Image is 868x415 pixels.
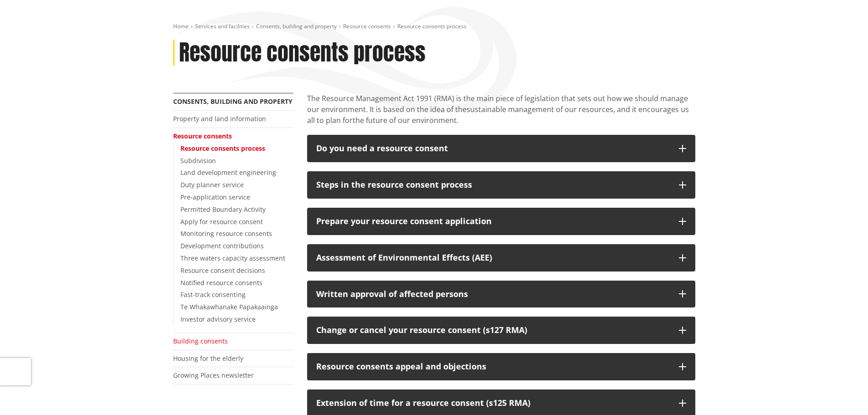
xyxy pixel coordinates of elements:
button: Do you need a resource consent [307,135,695,162]
div: Resource consents appeal and objections [316,362,670,371]
div: Extension of time for a resource consent (s125 RMA) [316,399,670,408]
a: Consents, building and property [256,22,337,30]
iframe: Messenger Launcher [826,377,859,410]
div: Assessment of Environmental Effects (AEE) [316,253,670,262]
a: Development contributions [180,241,264,250]
div: Steps in the resource consent process [316,180,670,190]
a: Te Whakawhanake Papakaainga [180,302,278,311]
a: Duty planner service [180,180,244,189]
a: Fast-track consenting [180,290,246,299]
a: Pre-application service [180,193,250,201]
button: Written approval of affected persons [307,281,695,308]
a: Three waters capacity assessment [180,254,285,262]
a: Resource consent decisions [180,266,265,275]
a: Growing Places newsletter [173,371,254,379]
button: Assessment of Environmental Effects (AEE) [307,244,695,272]
div: Change or cancel your resource consent (s127 RMA) [316,326,670,335]
a: Resource consents [343,22,391,30]
button: Change or cancel your resource consent (s127 RMA) [307,317,695,344]
a: Resource consents process [180,144,265,153]
a: Home [173,22,189,30]
a: Building consents [173,337,228,345]
p: The Resource Management Act 1991 (RMA) is the main piece of legislation that sets out how we shou... [307,93,695,126]
a: Consents, building and property [173,97,293,106]
span: Resource consents process [397,22,467,30]
h1: Resource consents process [179,40,426,66]
div: Prepare your resource consent application [316,217,670,226]
a: Notified resource consents [180,278,262,287]
button: Resource consents appeal and objections [307,353,695,380]
a: Investor advisory service [180,315,256,323]
a: Monitoring resource consents [180,229,272,238]
a: Land development engineering [180,168,276,177]
a: Housing for the elderly [173,354,243,363]
a: Resource consents [173,132,232,140]
div: Do you need a resource consent [316,144,670,153]
button: Steps in the resource consent process [307,171,695,199]
button: Prepare your resource consent application [307,208,695,235]
a: Property and land information [173,114,266,123]
a: Services and facilities [195,22,250,30]
a: Permitted Boundary Activity [180,205,266,214]
nav: breadcrumb [173,23,695,31]
a: Subdivision [180,156,216,165]
a: Apply for resource consent [180,217,263,226]
div: Written approval of affected persons [316,290,670,299]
